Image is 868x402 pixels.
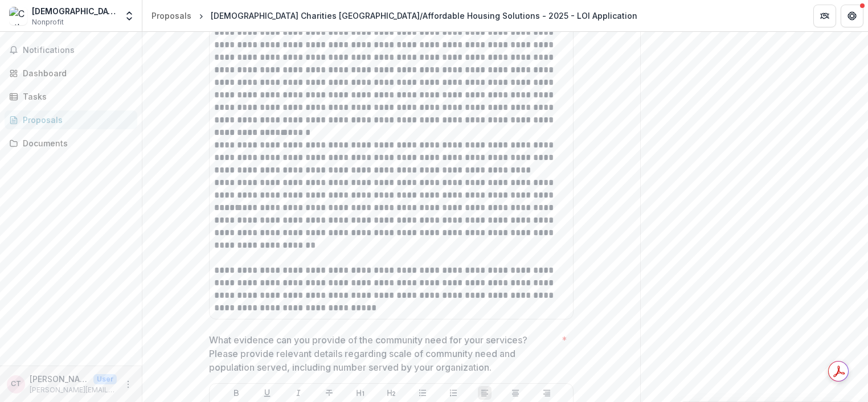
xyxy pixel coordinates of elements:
[230,386,243,400] button: Bold
[5,64,137,83] a: Dashboard
[292,386,305,400] button: Italicize
[354,386,367,400] button: Heading 1
[211,10,637,22] div: [DEMOGRAPHIC_DATA] Charities [GEOGRAPHIC_DATA]/Affordable Housing Solutions - 2025 - LOI Application
[322,386,336,400] button: Strike
[30,385,117,395] p: [PERSON_NAME][EMAIL_ADDRESS][PERSON_NAME][DOMAIN_NAME]
[30,373,89,385] p: [PERSON_NAME]
[23,114,128,126] div: Proposals
[121,5,137,27] button: Open entity switcher
[478,386,492,400] button: Align Left
[841,5,863,27] button: Get Help
[5,41,137,59] button: Notifications
[23,91,128,102] div: Tasks
[447,386,460,400] button: Ordered List
[23,137,128,149] div: Documents
[32,17,64,27] span: Nonprofit
[147,7,196,24] a: Proposals
[813,5,836,27] button: Partners
[5,87,137,106] a: Tasks
[121,378,135,391] button: More
[509,386,522,400] button: Align Center
[23,46,133,55] span: Notifications
[23,67,128,79] div: Dashboard
[384,386,398,400] button: Heading 2
[540,386,554,400] button: Align Right
[209,333,557,374] p: What evidence can you provide of the community need for your services? Please provide relevant de...
[5,134,137,153] a: Documents
[9,7,27,25] img: Catholic Charities of the Archdiocese of St. Paul and Minneapolis
[93,374,117,384] p: User
[147,7,642,24] nav: breadcrumb
[5,110,137,129] a: Proposals
[416,386,429,400] button: Bullet List
[152,10,191,22] div: Proposals
[260,386,274,400] button: Underline
[11,380,21,388] div: Christa Troup
[32,5,117,17] div: [DEMOGRAPHIC_DATA] Charities of the Archdiocese of [GEOGRAPHIC_DATA][PERSON_NAME] and [GEOGRAPHIC...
